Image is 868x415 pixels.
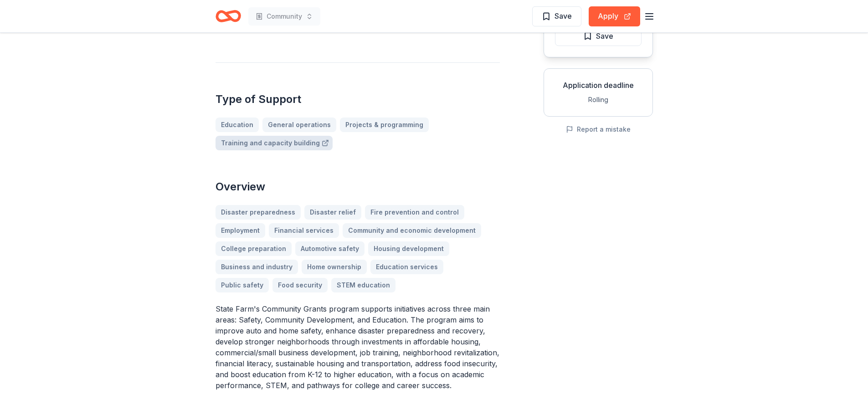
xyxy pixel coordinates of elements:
a: Education [216,118,259,132]
a: Training and capacity building [216,136,333,150]
a: General operations [262,118,336,132]
span: Save [555,10,572,22]
h2: Type of Support [216,92,500,107]
button: Report a mistake [566,124,631,135]
button: Save [555,26,642,46]
div: Rolling [551,94,645,105]
span: Community [267,11,302,22]
span: Save [596,30,613,42]
a: Projects & programming [340,118,429,132]
div: Application deadline [551,80,645,91]
a: Home [216,5,241,27]
button: Apply [589,6,640,26]
p: State Farm's Community Grants program supports initiatives across three main areas: Safety, Commu... [216,303,500,391]
h2: Overview [216,179,500,194]
button: Save [532,6,581,26]
button: Community [248,7,320,26]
